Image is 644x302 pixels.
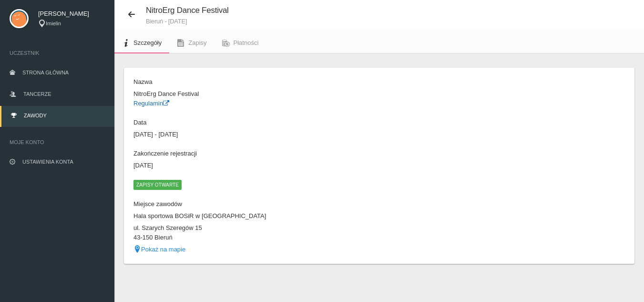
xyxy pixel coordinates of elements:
[10,9,29,28] img: svg
[133,161,375,170] dd: [DATE]
[22,159,73,165] span: Ustawienia konta
[133,211,375,221] dd: Hala sportowa BOSiR w [GEOGRAPHIC_DATA]
[133,180,182,189] span: Zapisy otwarte
[23,91,51,97] span: Tancerze
[133,246,185,253] a: Pokaż na mapie
[114,32,169,53] a: Szczegóły
[133,181,182,188] a: Zapisy otwarte
[133,77,375,87] dt: Nazwa
[133,89,375,99] dd: NitroErg Dance Festival
[133,223,375,233] dd: ul. Szarych Szeregów 15
[133,39,162,46] span: Szczegóły
[10,137,105,147] span: Moje konto
[133,233,375,242] dd: 43-150 Bieruń
[10,48,105,58] span: Uczestnik
[38,20,105,28] div: Imielin
[133,199,375,209] dt: Miejsce zawodów
[133,130,375,139] dd: [DATE] - [DATE]
[38,9,105,19] span: [PERSON_NAME]
[146,6,229,15] span: NitroErg Dance Festival
[133,118,375,127] dt: Data
[188,39,206,46] span: Zapisy
[24,113,47,118] span: Zawody
[234,39,259,46] span: Płatności
[146,18,229,24] small: Bieruń - [DATE]
[22,70,69,75] span: Strona główna
[133,149,375,158] dt: Zakończenie rejestracji
[215,32,266,53] a: Płatności
[133,100,169,107] a: Regulamin
[169,32,214,53] a: Zapisy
